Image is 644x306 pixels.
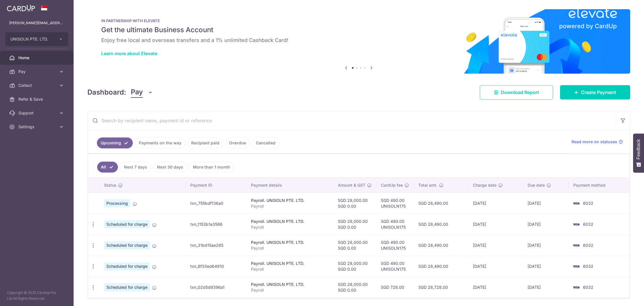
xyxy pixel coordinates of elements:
[186,214,246,235] td: txn_1153b1a3586
[381,182,403,188] span: CardUp fee
[414,256,468,277] td: SGD 28,490.00
[251,224,329,230] p: Payroll
[251,219,329,224] div: Payroll. UNISOLN PTE. LTD.
[120,162,151,173] a: Next 7 days
[570,200,582,207] img: Bank Card
[468,277,523,298] td: [DATE]
[104,182,116,188] span: Status
[523,193,569,214] td: [DATE]
[473,182,497,188] span: Charge date
[583,243,593,248] span: 6032
[252,137,279,148] a: Cancelled
[18,96,56,102] span: Refer & Save
[570,284,582,291] img: Bank Card
[251,240,329,245] div: Payroll. UNISOLN PTE. LTD.
[18,110,56,116] span: Support
[18,55,56,61] span: Home
[569,178,630,193] th: Payment method
[583,201,593,206] span: 6032
[251,282,329,287] div: Payroll. UNISOLN PTE. LTD.
[523,214,569,235] td: [DATE]
[87,9,630,74] img: Renovation banner
[104,220,150,228] span: Scheduled for charge
[186,193,246,214] td: txn_755bdf136a0
[97,137,133,148] a: Upcoming
[135,137,185,148] a: Payments on the way
[528,182,545,188] span: Due date
[87,87,126,97] h4: Dashboard:
[414,214,468,235] td: SGD 28,490.00
[523,277,569,298] td: [DATE]
[376,193,414,214] td: SGD 490.00 UNISOLN175
[560,85,630,100] a: Create Payment
[104,241,150,249] span: Scheduled for charge
[131,87,153,98] button: Pay
[501,89,539,96] span: Download Report
[468,193,523,214] td: [DATE]
[583,285,593,290] span: 6032
[101,25,616,35] h5: Get the ultimate Business Account
[186,235,246,256] td: txn_31bd15ae265
[251,245,329,251] p: Payroll
[251,261,329,266] div: Payroll. UNISOLN PTE. LTD.
[104,199,130,207] span: Processing
[414,193,468,214] td: SGD 28,490.00
[186,178,246,193] th: Payment ID
[333,214,376,235] td: SGD 28,000.00 SGD 0.00
[583,222,593,227] span: 6032
[333,256,376,277] td: SGD 28,000.00 SGD 0.00
[131,87,143,98] span: Pay
[636,139,641,159] span: Feedback
[414,277,468,298] td: SGD 28,728.00
[104,283,150,291] span: Scheduled for charge
[186,256,246,277] td: txn_8f33ed64910
[101,37,616,44] h6: Enjoy free local and overseas transfers and a 1% unlimited Cashback Card!
[376,235,414,256] td: SGD 490.00 UNISOLN175
[7,5,35,12] img: CardUp
[414,235,468,256] td: SGD 28,490.00
[581,89,616,96] span: Create Payment
[251,198,329,203] div: Payroll. UNISOLN PTE. LTD.
[633,133,644,173] button: Feedback - Show survey
[468,256,523,277] td: [DATE]
[418,182,437,188] span: Total amt.
[246,178,333,193] th: Payment details
[338,182,365,188] span: Amount & GST
[10,36,53,42] span: UNISOLN PTE. LTD.
[5,32,68,46] button: UNISOLN PTE. LTD.
[572,139,617,145] span: Read more on statuses
[153,162,187,173] a: Next 30 days
[376,214,414,235] td: SGD 490.00 UNISOLN175
[523,235,569,256] td: [DATE]
[18,124,56,130] span: Settings
[189,162,234,173] a: More than 1 month
[376,277,414,298] td: SGD 728.00
[572,139,623,145] a: Read more on statuses
[88,111,616,130] input: Search by recipient name, payment id or reference
[9,20,64,26] p: [PERSON_NAME][EMAIL_ADDRESS][DOMAIN_NAME]
[225,137,250,148] a: Overdue
[570,263,582,270] img: Bank Card
[570,221,582,228] img: Bank Card
[104,262,150,270] span: Scheduled for charge
[333,235,376,256] td: SGD 28,000.00 SGD 0.00
[251,203,329,209] p: Payroll
[251,266,329,272] p: Payroll
[480,85,553,100] a: Download Report
[570,242,582,249] img: Bank Card
[333,277,376,298] td: SGD 28,000.00 SGD 0.00
[101,51,157,56] a: Learn more about Elevate
[607,289,638,303] iframe: Opens a widget where you can find more information
[18,69,56,74] span: Pay
[18,83,56,88] span: Collect
[186,277,246,298] td: txn_02d5d9396a1
[583,264,593,269] span: 6032
[187,137,223,148] a: Recipient paid
[376,256,414,277] td: SGD 490.00 UNISOLN175
[333,193,376,214] td: SGD 28,000.00 SGD 0.00
[97,162,118,173] a: All
[101,18,616,23] p: IN PARTNERSHIP WITH ELEVATE
[523,256,569,277] td: [DATE]
[251,287,329,293] p: Payroll
[468,214,523,235] td: [DATE]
